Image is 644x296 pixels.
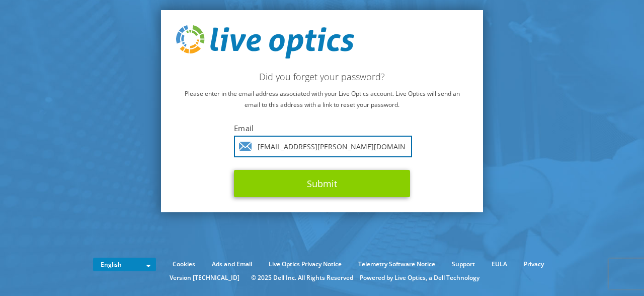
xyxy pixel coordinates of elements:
a: Privacy [516,259,551,270]
img: live_optics_svg.svg [176,25,354,58]
a: Telemetry Software Notice [351,259,443,270]
li: Version [TECHNICAL_ID] [165,272,245,283]
a: Live Optics Privacy Notice [261,259,349,270]
a: Ads and Email [204,259,260,270]
a: EULA [484,259,515,270]
a: Support [444,259,482,270]
li: © 2025 Dell Inc. All Rights Reserved [246,272,358,283]
a: Cookies [165,259,203,270]
label: Email [234,123,410,133]
p: Please enter in the email address associated with your Live Optics account. Live Optics will send... [176,88,468,110]
li: Powered by Live Optics, a Dell Technology [360,272,479,283]
button: Submit [234,170,410,197]
h2: Did you forget your password? [176,71,468,82]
